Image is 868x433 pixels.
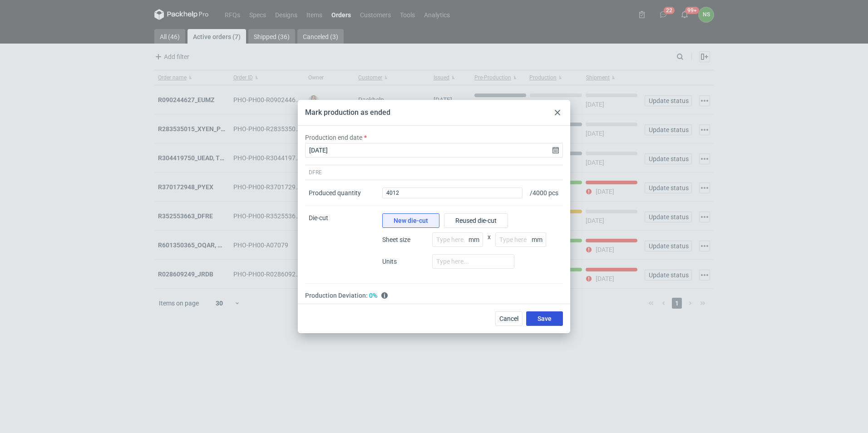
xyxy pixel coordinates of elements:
button: Save [526,311,563,326]
label: Production end date [305,133,362,142]
input: Type here... [432,254,514,269]
button: New die-cut [382,213,439,228]
button: Reused die-cut [444,213,508,228]
span: DFRE [309,169,322,176]
button: Cancel [495,311,523,326]
span: Excellent [369,291,377,300]
span: Cancel [499,315,518,322]
p: mm [469,236,483,243]
span: Sheet size [382,235,428,244]
input: Type here... [495,232,546,247]
div: / 4000 pcs [526,180,563,206]
p: mm [532,236,546,243]
span: New die-cut [394,217,428,224]
div: Produced quantity [309,188,361,197]
span: Save [538,315,552,322]
div: Mark production as ended [305,108,390,118]
span: Reused die-cut [455,217,497,224]
input: Type here... [432,232,483,247]
span: x [488,232,491,254]
div: Production Deviation: [305,291,563,300]
span: Units [382,257,428,266]
div: Die-cut [305,206,379,284]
